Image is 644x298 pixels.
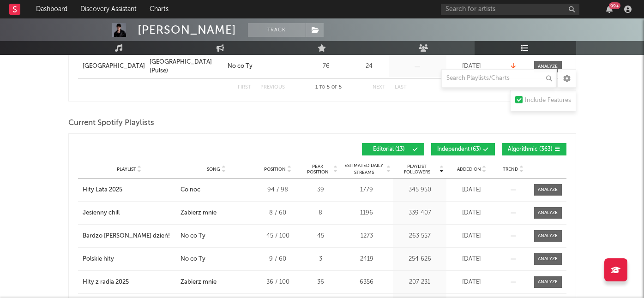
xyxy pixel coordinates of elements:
[343,232,391,241] div: 1273
[441,69,557,88] input: Search Playlists/Charts
[264,167,286,172] span: Position
[303,82,354,93] div: 1 5 5
[319,85,325,89] span: to
[83,278,176,287] a: Hity z radia 2025
[449,209,495,218] div: [DATE]
[352,62,386,71] div: 24
[331,85,337,89] span: of
[68,118,154,129] span: Current Spotify Playlists
[303,255,338,264] div: 3
[449,255,495,264] div: [DATE]
[83,185,176,195] a: Hity Lata 2025
[117,167,136,172] span: Playlist
[303,209,338,218] div: 8
[83,255,176,264] a: Polskie hity
[138,23,236,37] div: [PERSON_NAME]
[248,23,306,37] button: Track
[508,147,553,152] span: Algorithmic ( 363 )
[181,209,217,218] div: Zabierz mnie
[503,167,518,172] span: Trend
[303,164,332,175] span: Peak Position
[257,232,299,241] div: 45 / 100
[83,185,122,195] div: Hity Lata 2025
[343,162,385,176] span: Estimated Daily Streams
[83,232,176,241] a: Bardzo [PERSON_NAME] dzień!
[150,58,223,76] a: [GEOGRAPHIC_DATA] (Pulse)
[306,62,347,71] div: 76
[457,167,481,172] span: Added On
[395,85,407,90] button: Last
[83,255,114,264] div: Polskie hity
[181,232,205,241] div: No co Ty
[343,185,391,195] div: 1779
[303,278,338,287] div: 36
[396,232,444,241] div: 263 557
[303,185,338,195] div: 39
[373,85,385,90] button: Next
[396,185,444,195] div: 345 950
[83,278,129,287] div: Hity z radia 2025
[343,278,391,287] div: 6356
[181,185,200,195] div: Co noc
[343,209,391,218] div: 1196
[362,143,424,155] button: Editorial(13)
[83,209,120,218] div: Jesienny chill
[257,209,299,218] div: 8 / 60
[449,278,495,287] div: [DATE]
[228,62,301,71] a: No co Ty
[449,185,495,195] div: [DATE]
[181,255,205,264] div: No co Ty
[83,62,145,71] a: [GEOGRAPHIC_DATA]
[257,278,299,287] div: 36 / 100
[609,2,620,9] div: 99 +
[396,278,444,287] div: 207 231
[441,4,579,15] input: Search for artists
[257,185,299,195] div: 94 / 98
[83,209,176,218] a: Jesienny chill
[525,95,571,106] div: Include Features
[343,255,391,264] div: 2419
[368,147,410,152] span: Editorial ( 13 )
[431,143,495,155] button: Independent(63)
[449,232,495,241] div: [DATE]
[303,232,338,241] div: 45
[257,255,299,264] div: 9 / 60
[396,164,439,175] span: Playlist Followers
[396,255,444,264] div: 254 626
[228,62,253,71] div: No co Ty
[449,62,495,71] div: [DATE]
[181,278,217,287] div: Zabierz mnie
[207,167,220,172] span: Song
[83,232,170,241] div: Bardzo [PERSON_NAME] dzień!
[238,85,251,90] button: First
[437,147,481,152] span: Independent ( 63 )
[260,85,285,90] button: Previous
[396,209,444,218] div: 339 407
[606,6,613,13] button: 99+
[502,143,566,155] button: Algorithmic(363)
